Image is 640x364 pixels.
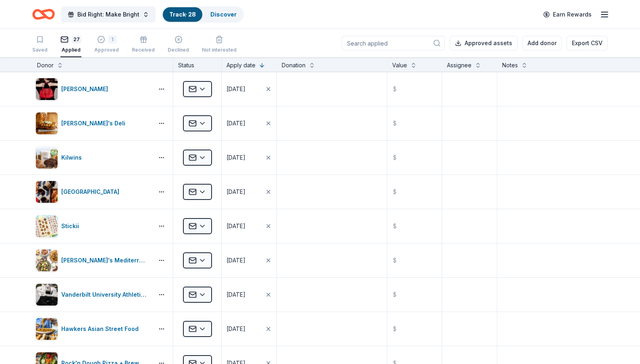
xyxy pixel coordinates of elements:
[60,32,81,57] button: 27Applied
[35,318,150,340] button: Image for Hawkers Asian Street FoodHawkers Asian Street Food
[538,7,596,22] a: Earn Rewards
[132,47,155,53] div: Received
[222,278,276,312] button: [DATE]
[35,181,150,203] button: Image for North Italia[GEOGRAPHIC_DATA]
[226,60,256,70] div: Apply date
[36,112,58,134] img: Image for Jason's Deli
[35,215,150,237] button: Image for StickiiStickii
[226,153,245,162] div: [DATE]
[94,32,119,57] button: 1Approved
[61,324,142,334] div: Hawkers Asian Street Food
[502,60,518,70] div: Notes
[36,78,58,100] img: Image for Jacki Easlick
[226,187,245,197] div: [DATE]
[226,256,245,265] div: [DATE]
[567,36,608,50] button: Export CSV
[169,11,196,18] a: Track· 28
[35,78,150,100] button: Image for Jacki Easlick[PERSON_NAME]
[36,318,58,340] img: Image for Hawkers Asian Street Food
[222,312,276,346] button: [DATE]
[392,60,407,70] div: Value
[94,47,119,53] div: Approved
[173,57,222,72] div: Status
[108,35,116,44] div: 1
[72,35,81,44] div: 27
[222,175,276,209] button: [DATE]
[222,72,276,106] button: [DATE]
[61,153,85,162] div: Kilwins
[168,47,189,53] div: Declined
[226,290,245,300] div: [DATE]
[162,6,244,23] button: Track· 28Discover
[61,119,129,128] div: [PERSON_NAME]'s Deli
[36,215,58,237] img: Image for Stickii
[226,324,245,334] div: [DATE]
[226,221,245,231] div: [DATE]
[132,32,155,57] button: Received
[61,187,123,197] div: [GEOGRAPHIC_DATA]
[522,36,562,50] button: Add donor
[61,84,111,94] div: [PERSON_NAME]
[32,5,55,24] a: Home
[210,11,237,18] a: Discover
[222,243,276,277] button: [DATE]
[202,47,237,53] div: Not interested
[32,32,48,57] button: Saved
[36,284,58,306] img: Image for Vanderbilt University Athletics
[447,60,472,70] div: Assignee
[35,112,150,135] button: Image for Jason's Deli[PERSON_NAME]'s Deli
[61,290,150,300] div: Vanderbilt University Athletics
[282,60,305,70] div: Donation
[222,141,276,175] button: [DATE]
[77,10,139,19] span: Bid Right: Make Bright
[36,250,58,271] img: Image for Taziki's Mediterranean Cafe
[60,47,81,53] div: Applied
[37,60,54,70] div: Donor
[36,181,58,203] img: Image for North Italia
[36,147,58,168] img: Image for Kilwins
[222,209,276,243] button: [DATE]
[32,47,48,53] div: Saved
[35,146,150,169] button: Image for KilwinsKilwins
[61,221,82,231] div: Stickii
[226,119,245,128] div: [DATE]
[35,283,150,306] button: Image for Vanderbilt University AthleticsVanderbilt University Athletics
[61,256,150,265] div: [PERSON_NAME]'s Mediterranean Cafe
[222,106,276,140] button: [DATE]
[342,36,445,50] input: Search applied
[202,32,237,57] button: Not interested
[168,32,189,57] button: Declined
[226,84,245,94] div: [DATE]
[35,249,150,272] button: Image for Taziki's Mediterranean Cafe[PERSON_NAME]'s Mediterranean Cafe
[450,36,517,50] button: Approved assets
[61,6,156,23] button: Bid Right: Make Bright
